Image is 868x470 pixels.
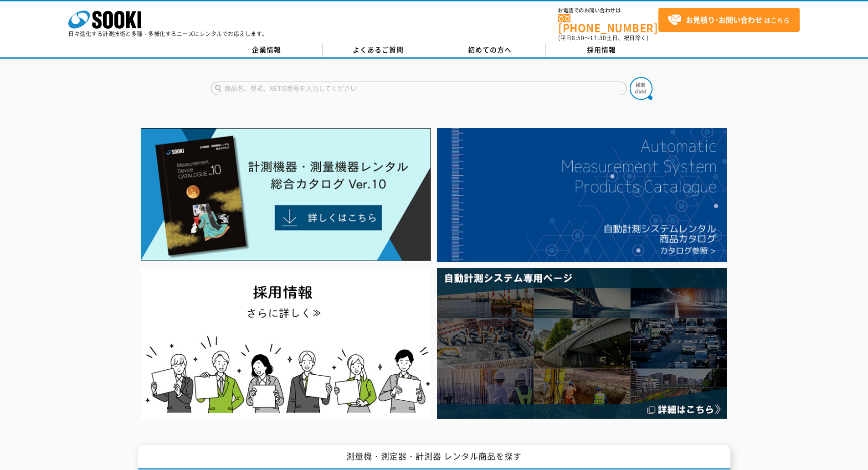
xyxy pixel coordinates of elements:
[141,268,431,419] img: SOOKI recruit
[141,128,431,261] img: Catalog Ver10
[211,43,323,57] a: 企業情報
[437,268,727,419] img: 自動計測システム専用ページ
[658,8,800,32] a: お見積り･お問い合わせはこちら
[558,8,658,13] span: お電話でのお問い合わせは
[138,445,730,470] h1: 測量機・測定器・計測器 レンタル商品を探す
[546,43,657,57] a: 採用情報
[572,34,585,42] span: 8:50
[437,128,727,262] img: 自動計測システムカタログ
[68,31,268,36] p: 日々進化する計測技術と多種・多様化するニーズにレンタルでお応えします。
[468,45,512,55] span: 初めての方へ
[558,34,648,42] span: (平日 ～ 土日、祝日除く)
[323,43,434,57] a: よくあるご質問
[686,14,762,25] strong: お見積り･お問い合わせ
[558,14,658,33] a: [PHONE_NUMBER]
[211,82,627,95] input: 商品名、型式、NETIS番号を入力してください
[590,34,606,42] span: 17:30
[668,13,790,27] span: はこちら
[434,43,546,57] a: 初めての方へ
[630,77,652,100] img: btn_search.png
